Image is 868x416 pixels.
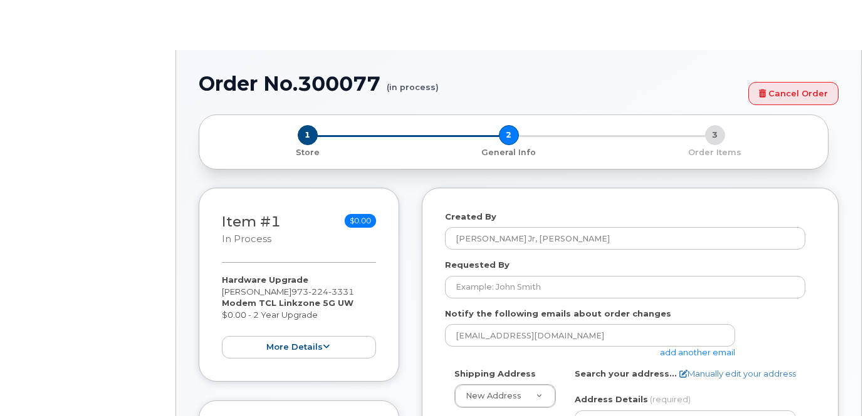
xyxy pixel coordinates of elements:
label: Created By [445,211,496,223]
span: 3331 [328,287,354,297]
p: Store [214,147,400,158]
small: (in process) [387,73,439,92]
strong: Hardware Upgrade [222,275,308,285]
label: Address Details [575,393,648,405]
a: Cancel Order [748,82,839,105]
strong: Modem TCL Linkzone 5G UW [222,298,353,308]
span: New Address [466,391,521,400]
a: 1 Store [209,145,405,158]
label: Search your address... [575,368,677,380]
span: (required) [650,394,691,404]
span: 224 [308,287,328,297]
a: New Address [455,385,555,407]
div: [PERSON_NAME] $0.00 - 2 Year Upgrade [222,274,376,358]
label: Shipping Address [454,368,536,380]
label: Requested By [445,259,510,271]
input: Example: john@appleseed.com [445,324,735,347]
h1: Order No.300077 [199,73,742,94]
small: in process [222,233,271,245]
a: add another email [660,347,735,357]
h3: Item #1 [222,214,281,246]
label: Notify the following emails about order changes [445,308,671,320]
input: Example: John Smith [445,276,805,298]
a: Manually edit your address [679,368,796,380]
span: 1 [298,125,318,145]
span: $0.00 [345,214,376,228]
span: 973 [291,287,354,297]
button: more details [222,336,376,359]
